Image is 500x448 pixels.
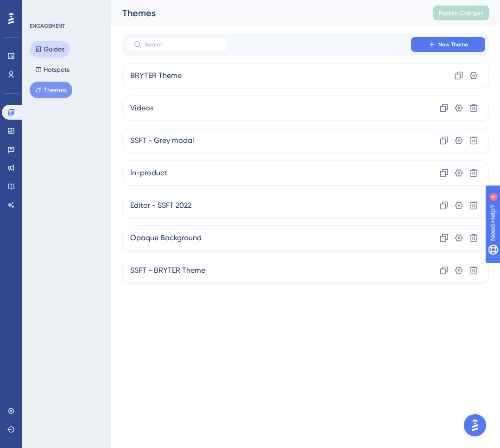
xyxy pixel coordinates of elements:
button: Publish Changes [433,6,489,20]
button: Guides [30,41,70,58]
button: Hotspots [30,61,75,78]
input: Search [145,41,220,48]
div: ENGAGEMENT [30,22,65,30]
span: BRYTER Theme [130,70,182,81]
span: SSFT - BRYTER Theme [130,265,205,276]
iframe: UserGuiding AI Assistant Launcher [461,411,489,439]
button: New Theme [411,37,485,52]
span: Publish Changes [439,9,483,17]
span: Editor - SSFT 2022 [130,200,191,211]
button: Themes [30,82,72,98]
div: Themes [122,6,410,19]
span: SSFT - Grey modal [130,135,194,146]
span: Videos [130,102,153,114]
span: In-product [130,167,167,179]
span: Opaque Background [130,232,202,243]
span: New Theme [438,41,468,48]
span: Need Help? [22,2,58,13]
div: 8 [64,5,67,12]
